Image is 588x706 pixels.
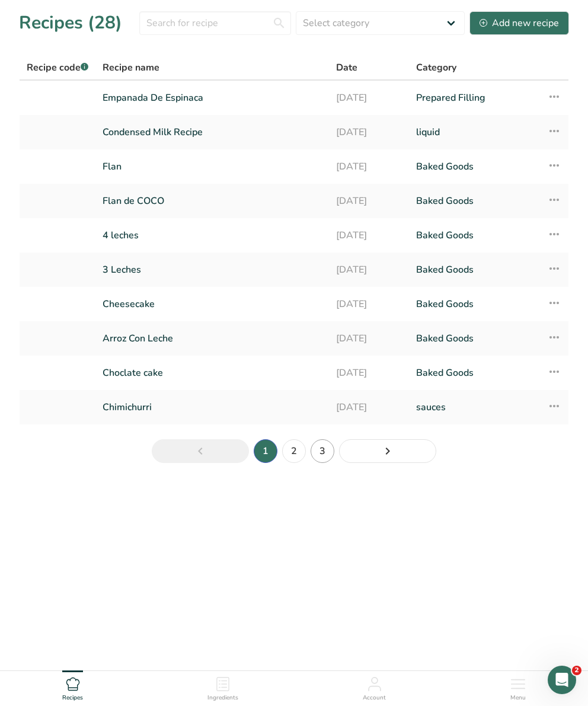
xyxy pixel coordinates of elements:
a: Account [363,671,386,703]
button: Add new recipe [469,11,569,35]
a: Baked Goods [416,223,533,248]
a: Baked Goods [416,154,533,179]
span: Recipe code [27,61,88,74]
a: Prepared Filling [416,85,533,110]
input: Search for recipe [139,11,291,35]
a: Baked Goods [416,189,533,213]
a: [DATE] [336,154,401,179]
a: [DATE] [336,326,401,351]
a: Chimichurri [103,395,322,420]
a: Baked Goods [416,257,533,282]
h1: Recipes (28) [19,9,122,36]
a: Choclate cake [103,360,322,385]
a: Empanada De Espinaca [103,85,322,110]
a: Baked Goods [416,326,533,351]
a: Recipes [62,671,83,703]
span: Recipes [62,694,83,702]
span: 2 [572,666,581,675]
a: liquid [416,120,533,145]
a: [DATE] [336,395,401,420]
span: Account [363,694,386,702]
a: 3 Leches [103,257,322,282]
a: Flan de COCO [103,189,322,213]
a: Page 2. [282,439,306,463]
a: Baked Goods [416,360,533,385]
a: [DATE] [336,85,401,110]
span: Recipe name [103,60,159,75]
a: Next page [339,439,436,463]
a: [DATE] [336,120,401,145]
span: Ingredients [207,694,238,702]
a: [DATE] [336,223,401,248]
a: Cheesecake [103,292,322,317]
a: [DATE] [336,292,401,317]
span: Menu [510,694,526,702]
a: Ingredients [207,671,238,703]
span: Date [336,60,357,75]
iframe: Intercom live chat [548,666,576,694]
a: [DATE] [336,257,401,282]
a: 4 leches [103,223,322,248]
a: Condensed Milk Recipe [103,120,322,145]
div: Add new recipe [480,16,559,30]
a: [DATE] [336,189,401,213]
a: Baked Goods [416,292,533,317]
a: sauces [416,395,533,420]
a: [DATE] [336,360,401,385]
a: Previous page [152,439,249,463]
a: Arroz Con Leche [103,326,322,351]
a: Flan [103,154,322,179]
a: Page 3. [311,439,334,463]
span: Category [416,60,456,75]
